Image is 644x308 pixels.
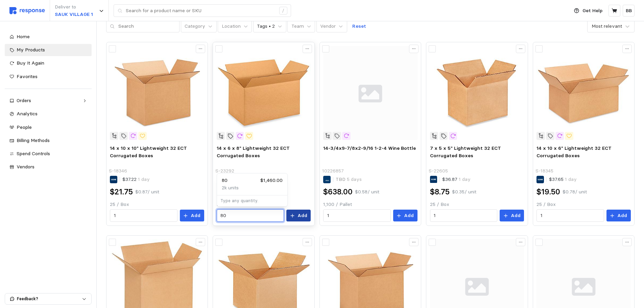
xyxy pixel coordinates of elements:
img: svg%3e [9,7,45,14]
p: SAUK VILLAGE 1 [55,11,93,18]
p: S-23292 [215,167,234,175]
span: 1 day [564,176,577,182]
p: Add [191,212,200,219]
button: Location [218,20,252,33]
a: Home [5,31,92,43]
span: Spend Controls [17,150,50,157]
p: Feedback? [17,296,82,302]
input: Qty [114,210,173,222]
button: Add [393,210,418,222]
span: Buy It Again [17,60,44,66]
p: S-18345 [535,167,553,175]
span: 14 x 10 x 10" Lightweight 32 ECT Corrugated Boxes [110,145,187,159]
p: $0.35 / unit [452,188,476,196]
p: Get Help [582,7,602,15]
p: Deliver to [55,3,93,11]
input: Qty [220,210,280,222]
a: Favorites [5,71,92,83]
span: Home [17,33,30,40]
p: Type any quantity. [220,198,284,204]
button: BB [623,5,635,17]
p: 80 [222,177,228,184]
span: Analytics [17,111,38,117]
input: Search [118,20,176,32]
p: $36.87 [442,176,471,183]
span: Favorites [17,73,38,79]
p: Add [404,212,414,219]
span: Billing Methods [17,137,50,143]
p: 10226857 [322,167,344,175]
p: $37.65 [549,176,577,183]
span: Vendors [17,164,34,170]
a: Buy It Again [5,57,92,69]
a: People [5,121,92,134]
p: 25 / Box [536,201,630,208]
input: Qty [434,210,493,222]
button: Tags • 2 [253,20,286,33]
p: BB [626,7,632,15]
p: Add [511,212,521,219]
span: 7 x 5 x 5" Lightweight 32 ECT Corrugated Boxes [430,145,501,159]
p: $1,460.00 [260,177,283,184]
a: Spend Controls [5,148,92,160]
button: Vendor [316,20,347,33]
button: Feedback? [5,293,91,304]
p: Add [297,212,307,219]
div: Orders [17,97,80,104]
span: People [17,124,32,130]
button: Category [181,20,217,33]
p: Tags • 2 [257,23,275,30]
p: Vendor [320,23,336,30]
button: Add [286,210,311,222]
span: 1 day [457,176,471,182]
span: 5 days [345,176,362,182]
a: Vendors [5,161,92,173]
h2: $21.75 [110,187,133,197]
input: Qty [541,210,600,222]
div: Most relevant [592,23,622,30]
button: Add [606,210,631,222]
button: Add [180,210,204,222]
div: / [279,7,287,15]
p: $0.87 / unit [135,188,159,196]
p: $37.22 [122,176,150,183]
button: Team [287,20,315,33]
img: S-18346 [110,46,204,140]
button: Reset [348,20,370,33]
p: Add [617,212,627,219]
p: 1,100 / Pallet [323,201,417,208]
a: Orders [5,95,92,107]
p: Category [185,23,205,30]
a: My Products [5,44,92,56]
p: 25 / Box [430,201,524,208]
span: 14-3/4x9-7/8x2-9/16 1-2-4 Wine Bottle [323,145,416,151]
span: 1 day [137,176,150,182]
input: Search for a product name or SKU [126,5,276,17]
h2: $19.50 [536,187,560,197]
p: 25 / Box [110,201,204,208]
p: $0.58 / unit [355,188,379,196]
p: $0.78 / unit [563,188,587,196]
span: 14 x 6 x 8" Lightweight 32 ECT Corrugated Boxes [217,145,290,159]
span: My Products [17,47,45,53]
p: S-18346 [109,167,127,175]
span: 14 x 10 x 6" Lightweight 32 ECT Corrugated Boxes [536,145,612,159]
h2: $8.75 [430,187,450,197]
p: S-22605 [429,167,448,175]
img: S-22605 [430,46,524,140]
a: Billing Methods [5,135,92,147]
p: TBD [336,176,362,183]
p: Team [291,23,304,30]
img: S-23292 [217,46,311,140]
p: Reset [352,23,366,30]
img: S-18345 [536,46,630,140]
h2: $638.00 [323,187,353,197]
button: Get Help [570,4,606,17]
p: Location [222,23,241,30]
a: Analytics [5,108,92,120]
button: Add [500,210,524,222]
img: svg%3e [323,46,417,140]
p: 2k units [222,184,239,192]
input: Qty [327,210,387,222]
